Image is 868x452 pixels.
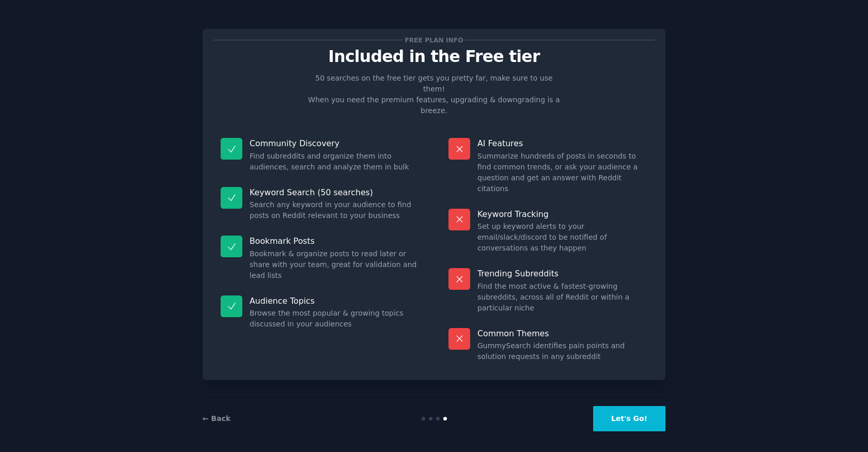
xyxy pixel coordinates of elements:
span: Free plan info [403,35,465,45]
p: Included in the Free tier [213,48,655,66]
p: Community Discovery [250,138,420,149]
dd: Find subreddits and organize them into audiences, search and analyze them in bulk [250,151,420,173]
p: Common Themes [477,328,647,339]
dd: Browse the most popular & growing topics discussed in your audiences [250,308,420,330]
dd: Set up keyword alerts to your email/slack/discord to be notified of conversations as they happen [477,221,647,254]
dd: Bookmark & organize posts to read later or share with your team, great for validation and lead lists [250,248,420,281]
dd: Search any keyword in your audience to find posts on Reddit relevant to your business [250,199,420,221]
p: Keyword Search (50 searches) [250,187,420,198]
p: 50 searches on the free tier gets you pretty far, make sure to use them! When you need the premiu... [304,73,564,116]
dd: Find the most active & fastest-growing subreddits, across all of Reddit or within a particular niche [477,281,647,314]
p: Keyword Tracking [477,209,647,220]
dd: GummySearch identifies pain points and solution requests in any subreddit [477,340,647,362]
button: Let's Go! [593,406,665,431]
p: Audience Topics [250,295,420,306]
p: AI Features [477,138,647,149]
a: ← Back [203,414,230,423]
p: Bookmark Posts [250,236,420,246]
dd: Summarize hundreds of posts in seconds to find common trends, or ask your audience a question and... [477,151,647,194]
p: Trending Subreddits [477,268,647,279]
